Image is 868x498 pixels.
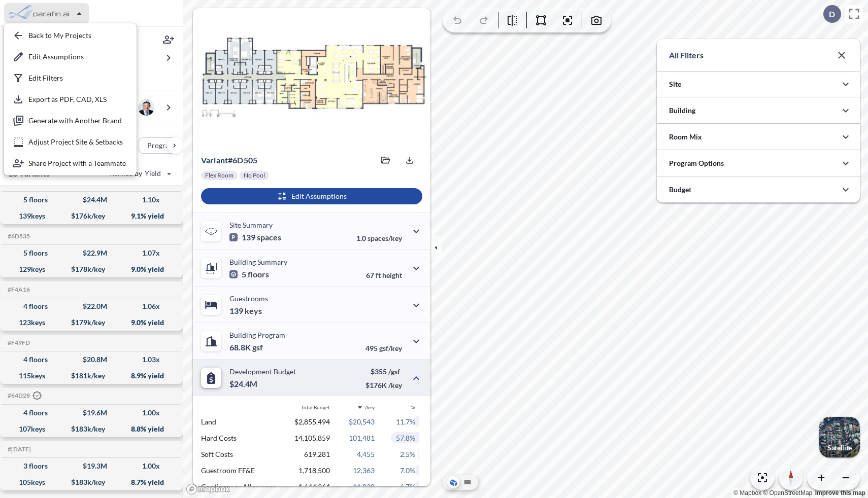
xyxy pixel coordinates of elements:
button: Share Project with a Teammate [6,153,135,173]
span: keys [245,306,262,316]
p: Satellite [827,444,852,452]
p: Building Program [229,331,285,339]
p: Edit Filters [28,74,63,83]
p: $24.4M [229,379,259,389]
img: Switcher Image [819,417,860,457]
span: 1,718,500 [298,466,330,475]
p: 495 [365,344,402,352]
button: Switcher ImageSatellite [819,417,860,457]
p: Soft Costs [201,450,285,458]
button: Generate with Another Brand [6,111,135,131]
p: Site Summary [229,221,273,229]
button: Edit Assumptions [201,188,422,204]
p: 67 [366,271,402,279]
span: Total Budget [301,404,330,410]
p: Guestroom FF&E [201,466,285,475]
span: gsf [252,342,263,352]
span: 2.5% [400,450,415,458]
button: Adjust Project Site & Setbacks [6,132,135,152]
button: Ranked by Yield [102,165,178,182]
p: Export as PDF, CAD, XLS [28,95,107,104]
img: user logo [138,99,154,116]
p: Share Project with a Teammate [28,159,126,168]
button: Edit Filters [6,68,135,88]
span: /gsf [388,367,400,376]
button: Aerial View [447,476,459,488]
span: /key [388,381,402,389]
p: 68.8K [229,342,263,352]
span: $20,543 [349,417,375,426]
p: Guestrooms [229,294,268,303]
p: Room Mix [669,132,702,142]
span: ft [376,271,381,279]
span: 1,644,364 [298,482,330,491]
span: /key [365,404,375,410]
p: 5 [229,269,269,279]
span: Yield [145,168,161,179]
h5: Click to copy the code [6,446,31,453]
span: 7.0% [400,466,415,475]
button: Export as PDF, CAD, XLS [6,89,135,110]
p: Generate with Another Brand [28,116,122,125]
p: Edit Assumptions [28,52,84,61]
h5: Click to copy the code [6,339,30,346]
p: Development Budget [229,367,296,376]
button: Edit Assumptions [6,47,135,67]
span: 11.7% [396,417,415,426]
h5: Click to copy the code [6,233,30,240]
p: D [829,10,835,19]
span: Variant [201,155,228,165]
p: No Pool [244,171,265,180]
p: Program [147,140,176,151]
p: All Filters [669,49,704,61]
button: Back to My Projects [6,25,135,46]
button: Program [139,137,193,154]
span: 101,481 [349,434,375,442]
span: 619,281 [304,450,330,458]
span: 12,363 [353,466,375,475]
p: Contingency Allowance [201,482,285,491]
p: 1.0 [356,234,402,242]
h5: Click to copy the code [6,286,30,293]
span: $2,855,494 [294,417,330,426]
p: Back to My Projects [28,31,91,40]
p: Hard Costs [201,434,285,442]
span: 11,830 [353,482,375,491]
p: Building Summary [229,258,287,266]
span: % [411,404,415,410]
p: 139 [229,306,262,316]
p: # 6d505 [201,155,257,165]
span: height [382,271,402,279]
span: 57.8% [396,434,415,442]
p: Program Options [669,158,724,168]
p: Land [201,417,285,426]
span: 4,455 [357,450,375,458]
p: 139 [229,232,281,242]
a: Mapbox homepage [186,483,230,495]
span: spaces/key [368,234,402,242]
p: Flex Room [205,171,233,180]
a: Mapbox [733,489,761,496]
span: spaces [257,232,281,242]
h5: Click to copy the code [6,392,42,401]
p: Site [669,79,681,89]
p: Edit Assumptions [291,191,347,201]
p: Budget [669,185,691,195]
p: Building [669,105,695,116]
span: floors [248,269,269,279]
span: gsf/key [379,344,402,352]
p: $176K [365,381,402,389]
span: 6.7% [400,482,415,491]
p: Adjust Project Site & Setbacks [28,137,123,147]
span: 14,105,859 [294,434,330,442]
a: OpenStreetMap [763,489,812,496]
button: Site Plan [461,476,474,488]
a: Improve this map [815,489,865,496]
p: $355 [365,367,402,376]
